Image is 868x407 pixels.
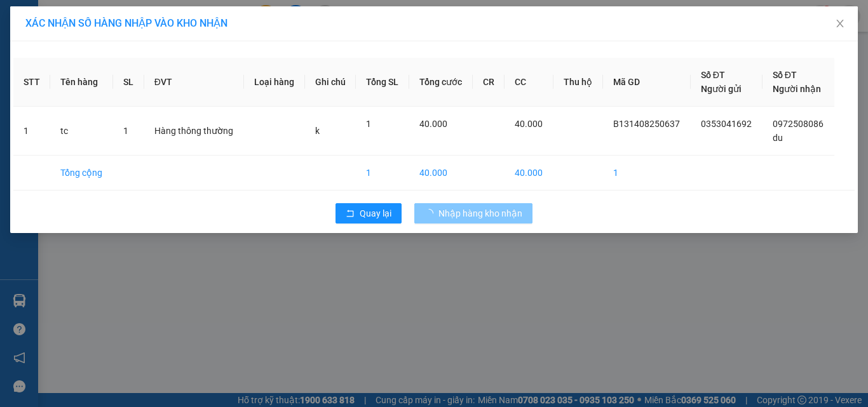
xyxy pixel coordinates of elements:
[50,107,113,156] td: tc
[13,58,50,107] th: STT
[13,107,50,156] td: 1
[25,17,227,29] span: XÁC NHẬN SỐ HÀNG NHẬP VÀO KHO NHẬN
[603,156,691,190] td: 1
[113,58,144,107] th: SL
[346,209,355,219] span: rollback
[336,203,402,224] button: rollbackQuay lại
[603,58,691,107] th: Mã GD
[414,203,532,224] button: Nhập hàng kho nhận
[773,133,783,143] span: du
[773,119,824,129] span: 0972508086
[701,84,742,94] span: Người gửi
[123,126,128,136] span: 1
[773,84,821,94] span: Người nhận
[305,58,356,107] th: Ghi chú
[366,119,371,129] span: 1
[424,209,438,218] span: loading
[409,156,473,190] td: 40.000
[505,156,553,190] td: 40.000
[315,126,320,136] span: k
[438,206,522,220] span: Nhập hàng kho nhận
[144,58,244,107] th: ĐVT
[356,58,409,107] th: Tổng SL
[50,156,113,190] td: Tổng cộng
[822,6,858,42] button: Close
[419,119,447,129] span: 40.000
[701,119,752,129] span: 0353041692
[356,156,409,190] td: 1
[773,70,797,80] span: Số ĐT
[360,206,391,220] span: Quay lại
[613,119,680,129] span: B131408250637
[835,18,845,29] span: close
[50,58,113,107] th: Tên hàng
[553,58,603,107] th: Thu hộ
[515,119,543,129] span: 40.000
[144,107,244,156] td: Hàng thông thường
[701,70,725,80] span: Số ĐT
[409,58,473,107] th: Tổng cước
[505,58,553,107] th: CC
[473,58,505,107] th: CR
[244,58,305,107] th: Loại hàng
